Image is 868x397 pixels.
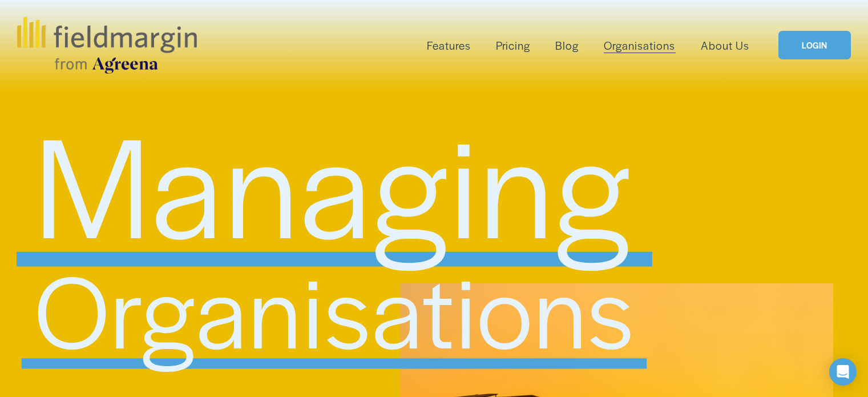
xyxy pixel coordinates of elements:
[555,36,579,55] a: Blog
[35,83,633,279] span: Managing
[427,36,471,55] a: folder dropdown
[496,36,530,55] a: Pricing
[35,237,636,378] span: Organisations
[829,358,857,386] div: Open Intercom Messenger
[427,37,471,54] span: Features
[17,17,196,74] img: fieldmargin.com
[778,31,850,60] a: LOGIN
[604,36,675,55] a: Organisations
[701,36,749,55] a: About Us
